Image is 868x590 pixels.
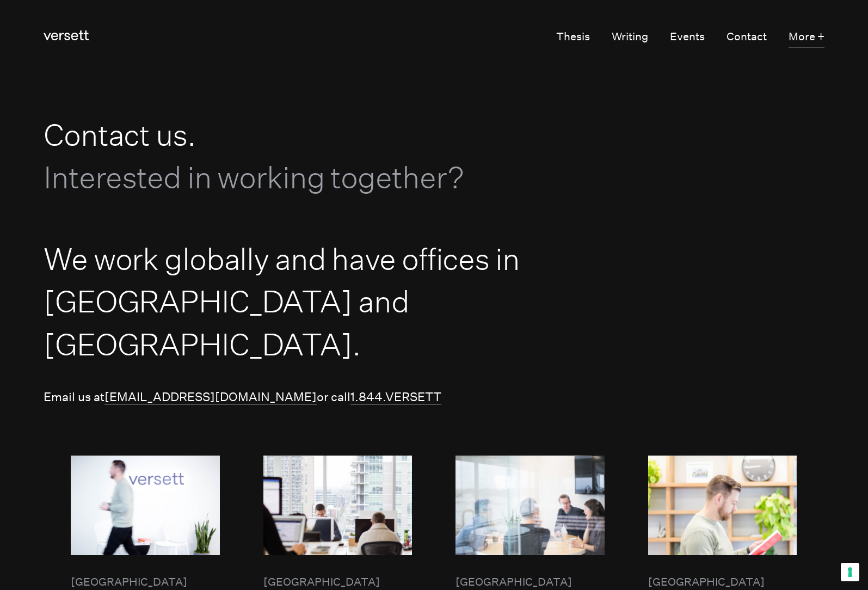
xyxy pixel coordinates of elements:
a: Writing [612,27,648,47]
p: Email us at or call [44,387,824,407]
img: Brussels office [648,456,797,555]
img: Calgary office [71,456,220,555]
a: Thesis [556,27,590,47]
button: More + [789,27,824,47]
button: Your consent preferences for tracking technologies [841,563,859,581]
a: Events [670,27,705,47]
a: Contact [727,27,767,47]
a: [EMAIL_ADDRESS][DOMAIN_NAME] [104,390,317,405]
span: Interested in working together? [44,159,464,195]
img: Vancouver office [455,456,605,555]
img: Toronto office [263,456,413,555]
a: 1.844.VERSETT [350,390,441,405]
h1: Contact us. [44,113,531,199]
h2: We work globally and have offices in [GEOGRAPHIC_DATA] and [GEOGRAPHIC_DATA]. [44,237,531,365]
